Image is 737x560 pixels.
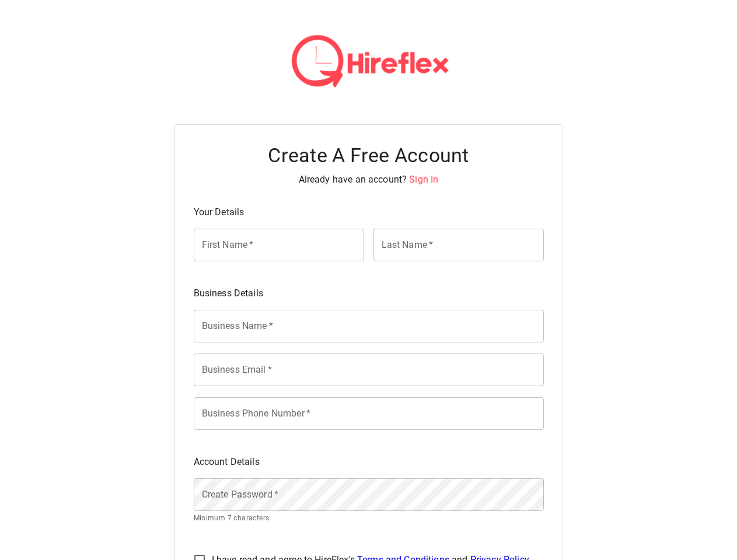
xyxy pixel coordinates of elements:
h4: Create A Free Account [194,143,544,168]
p: Account Details [194,455,544,469]
span: Sign In [409,174,438,185]
img: hireflex-color-logo-text-06e88fb7.png [281,28,456,96]
p: Business Details [194,286,544,300]
p: Your Details [194,205,544,219]
p: Minimum 7 characters [194,513,544,524]
p: Already have an account? [194,173,544,187]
